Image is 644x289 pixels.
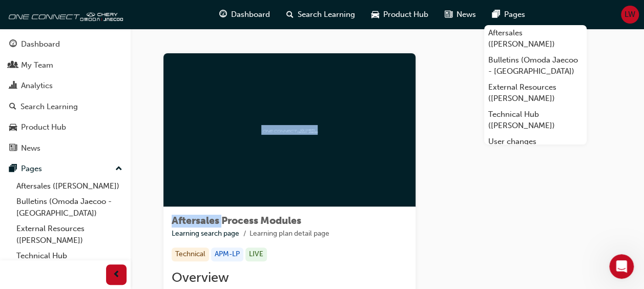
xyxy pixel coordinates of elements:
[9,40,17,49] span: guage-icon
[12,178,127,194] a: Aftersales ([PERSON_NAME])
[4,56,127,75] a: My Team
[4,159,127,178] button: Pages
[231,9,270,20] span: Dashboard
[21,59,53,71] div: My Team
[4,118,127,137] a: Product Hub
[484,52,587,79] a: Bulletins (Omoda Jaecoo - [GEOGRAPHIC_DATA])
[21,163,42,175] div: Pages
[111,9,127,25] div: Profile image for Technical
[115,162,122,176] span: up-icon
[12,221,127,248] a: External Resources ([PERSON_NAME])
[9,81,17,91] span: chart-icon
[21,80,53,92] div: Analytics
[9,144,17,153] span: news-icon
[9,102,16,112] span: search-icon
[278,4,363,25] a: search-iconSearch Learning
[130,8,149,26] div: Close
[383,9,428,20] span: Product Hub
[5,4,111,30] div: Hi [PERSON_NAME] 👋
[4,33,127,159] button: DashboardMy TeamAnalyticsSearch LearningProduct HubNews
[250,228,329,240] li: Learning plan detail page
[211,247,243,261] div: APM-LP
[286,8,294,21] span: search-icon
[20,101,78,113] div: Search Learning
[219,8,227,21] span: guage-icon
[456,9,476,20] span: News
[261,125,318,135] img: oneconnect
[4,76,127,95] a: Analytics
[437,4,484,25] a: news-iconNews
[504,9,525,20] span: Pages
[245,247,267,261] div: LIVE
[5,4,123,25] img: oneconnect
[621,6,639,24] button: LW
[4,97,127,116] a: Search Learning
[4,139,127,158] a: News
[113,269,120,281] span: prev-icon
[371,8,379,21] span: car-icon
[211,4,278,25] a: guage-iconDashboard
[4,35,127,54] a: Dashboard
[12,248,127,275] a: Technical Hub ([PERSON_NAME])
[9,164,17,174] span: pages-icon
[172,270,229,285] span: Overview
[172,215,301,226] span: Aftersales Process Modules
[21,38,60,50] div: Dashboard
[9,61,17,70] span: people-icon
[363,4,437,25] a: car-iconProduct Hub
[298,9,355,20] span: Search Learning
[21,121,66,133] div: Product Hub
[21,142,40,154] div: News
[492,8,500,21] span: pages-icon
[484,134,587,150] a: User changes
[9,123,17,132] span: car-icon
[445,8,452,21] span: news-icon
[484,25,587,52] a: Aftersales ([PERSON_NAME])
[12,194,127,221] a: Bulletins (Omoda Jaecoo - [GEOGRAPHIC_DATA])
[625,9,635,20] span: LW
[25,44,133,54] div: Messages
[172,229,239,238] a: Learning search page
[484,107,587,134] a: Technical Hub ([PERSON_NAME])
[172,247,209,261] div: Technical
[609,254,634,279] iframe: Intercom live chat
[484,4,533,25] a: pages-iconPages
[484,79,587,107] a: External Resources ([PERSON_NAME])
